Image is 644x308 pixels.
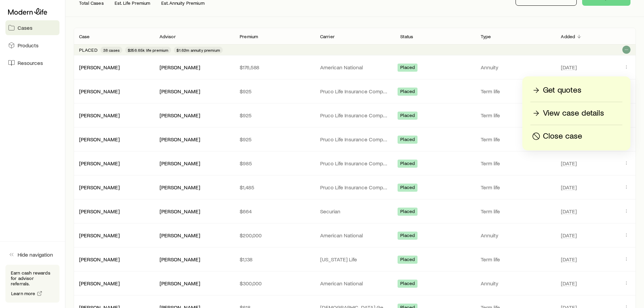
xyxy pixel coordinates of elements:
[320,232,390,239] p: American National
[481,208,550,215] p: Term life
[160,208,200,215] div: [PERSON_NAME]
[240,184,309,191] p: $1,485
[481,256,550,263] p: Term life
[160,34,176,39] p: Advisor
[561,232,577,239] span: [DATE]
[79,280,120,286] a: [PERSON_NAME]
[240,208,309,215] p: $664
[561,34,575,39] p: Added
[79,136,120,143] div: [PERSON_NAME]
[240,280,309,287] p: $300,000
[481,232,550,239] p: Annuity
[320,280,390,287] p: American National
[79,256,120,262] a: [PERSON_NAME]
[160,64,200,71] div: [PERSON_NAME]
[79,232,120,238] a: [PERSON_NAME]
[79,34,90,39] p: Case
[18,42,39,49] span: Products
[320,112,390,119] p: Pruco Life Insurance Company
[240,88,309,95] p: $925
[543,108,604,119] p: View case details
[79,88,120,94] a: [PERSON_NAME]
[79,280,120,287] div: [PERSON_NAME]
[481,160,550,167] p: Term life
[320,256,390,263] p: [US_STATE] Life
[320,208,390,215] p: Securian
[400,185,415,192] span: Placed
[320,88,390,95] p: Pruco Life Insurance Company
[530,85,622,96] a: Get quotes
[176,47,220,53] span: $1.62m annuity premium
[240,112,309,119] p: $925
[160,160,200,167] div: [PERSON_NAME]
[481,112,550,119] p: Term life
[543,131,582,142] p: Close case
[79,208,120,215] div: [PERSON_NAME]
[11,270,54,286] p: Earn cash rewards for advisor referrals.
[400,161,415,168] span: Placed
[400,113,415,120] span: Placed
[161,0,205,6] p: Est. Annuity Premium
[79,112,120,118] a: [PERSON_NAME]
[79,208,120,214] a: [PERSON_NAME]
[160,88,200,95] div: [PERSON_NAME]
[5,265,59,303] div: Earn cash rewards for advisor referrals.Learn more
[481,184,550,191] p: Term life
[240,64,309,71] p: $176,588
[320,34,335,39] p: Carrier
[320,64,390,71] p: American National
[5,38,59,53] a: Products
[400,281,415,288] span: Placed
[320,160,390,167] p: Pruco Life Insurance Company
[240,160,309,167] p: $985
[240,34,258,39] p: Premium
[79,136,120,142] a: [PERSON_NAME]
[240,136,309,143] p: $925
[543,85,581,96] p: Get quotes
[79,256,120,263] div: [PERSON_NAME]
[160,256,200,263] div: [PERSON_NAME]
[400,89,415,96] span: Placed
[400,34,413,39] p: Status
[320,184,390,191] p: Pruco Life Insurance Company
[115,0,150,6] p: Est. Life Premium
[561,184,577,191] span: [DATE]
[128,47,168,53] span: $256.65k life premium
[400,137,415,144] span: Placed
[79,184,120,190] a: [PERSON_NAME]
[5,247,59,262] button: Hide navigation
[79,112,120,119] div: [PERSON_NAME]
[530,108,622,119] a: View case details
[481,88,550,95] p: Term life
[240,232,309,239] p: $200,000
[79,184,120,191] div: [PERSON_NAME]
[79,160,120,167] div: [PERSON_NAME]
[5,20,59,35] a: Cases
[79,64,120,71] div: [PERSON_NAME]
[103,47,120,53] span: 38 cases
[79,232,120,239] div: [PERSON_NAME]
[530,131,622,142] button: Close case
[481,64,550,71] p: Annuity
[160,136,200,143] div: [PERSON_NAME]
[18,24,32,31] span: Cases
[160,112,200,119] div: [PERSON_NAME]
[240,256,309,263] p: $1,138
[561,208,577,215] span: [DATE]
[320,136,390,143] p: Pruco Life Insurance Company
[561,64,577,71] span: [DATE]
[160,232,200,239] div: [PERSON_NAME]
[11,291,35,296] span: Learn more
[79,64,120,70] a: [PERSON_NAME]
[561,256,577,263] span: [DATE]
[481,136,550,143] p: Term life
[561,160,577,167] span: [DATE]
[481,280,550,287] p: Annuity
[400,209,415,216] span: Placed
[160,280,200,287] div: [PERSON_NAME]
[561,280,577,287] span: [DATE]
[160,184,200,191] div: [PERSON_NAME]
[400,257,415,264] span: Placed
[481,34,491,39] p: Type
[400,65,415,72] span: Placed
